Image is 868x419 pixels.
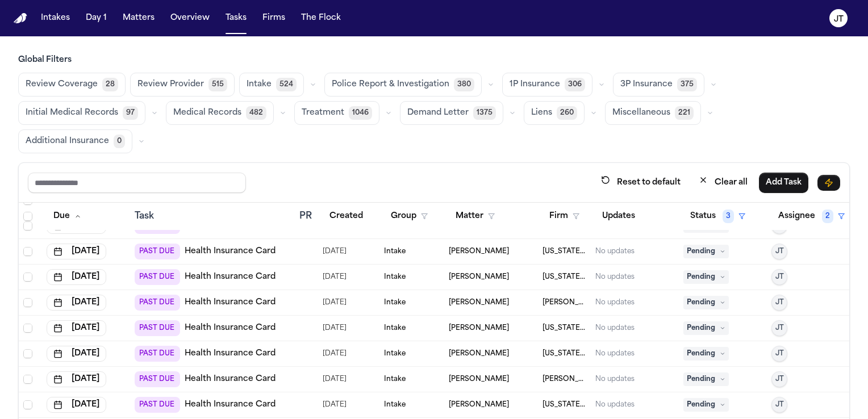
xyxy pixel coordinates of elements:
div: No updates [595,375,635,384]
button: [DATE] [47,371,106,387]
button: Demand Letter1375 [400,101,503,125]
div: No updates [595,400,635,409]
button: Police Report & Investigation380 [324,73,482,97]
span: 1046 [349,106,372,120]
span: Select row [23,324,32,333]
button: Medical Records482 [166,101,274,125]
span: 8/21/2025, 10:06:16 AM [323,397,347,413]
span: PAST DUE [135,346,180,362]
button: JT [771,397,787,413]
span: Review Provider [137,79,204,90]
span: Police Report & Investigation [332,79,449,90]
button: Clear all [692,172,754,193]
button: Intake524 [239,73,304,97]
span: PAST DUE [135,371,180,387]
button: Matters [118,8,159,28]
h3: Global Filters [18,55,850,66]
span: Initial Medical Records [26,107,118,119]
button: [DATE] [47,397,106,413]
span: 515 [208,78,227,91]
span: 28 [102,78,118,91]
span: 260 [557,106,577,120]
button: [DATE] [47,320,106,336]
span: 3P Insurance [620,79,673,90]
button: Additional Insurance0 [18,129,132,153]
span: Review Coverage [26,79,98,90]
span: Intake [384,324,406,333]
button: Tasks [221,8,251,28]
span: Tiarra Jackson [449,400,509,409]
span: 375 [677,78,697,91]
span: 524 [276,78,297,91]
button: 3P Insurance375 [613,73,704,97]
span: Michigan Auto Law [542,324,586,333]
button: Miscellaneous221 [605,101,701,125]
button: Review Provider515 [130,73,235,97]
span: Select row [23,375,32,384]
span: JT [775,400,784,409]
span: JT [775,349,784,358]
span: Additional Insurance [26,136,109,147]
span: Liens [531,107,552,119]
span: Pending [683,321,729,335]
button: JT [771,320,787,336]
span: Miscellaneous [612,107,670,119]
span: 8/21/2025, 10:05:44 AM [323,320,347,336]
span: Pending [683,398,729,412]
span: Treatment [302,107,344,119]
a: Health Insurance Card [185,348,276,359]
button: JT [771,346,787,362]
span: Tiarra Jackson [449,349,509,358]
span: PAST DUE [135,320,180,336]
span: JT [775,324,784,333]
button: JT [771,371,787,387]
span: Demand Letter [407,107,469,119]
a: Health Insurance Card [185,399,276,410]
span: 8/21/2025, 10:06:14 AM [323,346,347,362]
span: PAST DUE [135,397,180,413]
a: Day 1 [81,8,111,28]
span: Pending [683,372,729,386]
button: Add Task [759,173,808,193]
button: Review Coverage28 [18,73,126,97]
span: 1375 [473,106,496,120]
span: Intake [384,400,406,409]
div: No updates [595,349,635,358]
span: 482 [246,106,266,120]
a: Health Insurance Card [185,322,276,334]
span: 8/21/2025, 9:39:09 AM [323,371,347,387]
span: Select row [23,349,32,358]
button: Liens260 [524,101,585,125]
button: 1P Insurance306 [502,73,592,97]
button: Immediate Task [817,175,840,191]
span: Zachary Vert [449,375,509,384]
span: Pending [683,347,729,361]
button: Overview [166,8,214,28]
div: No updates [595,324,635,333]
span: Intake [384,349,406,358]
button: Reset to default [594,172,687,193]
span: 380 [454,78,474,91]
button: The Flock [297,8,345,28]
button: Intakes [36,8,74,28]
span: Medical Records [173,107,241,119]
button: Firms [258,8,290,28]
span: Intake [384,375,406,384]
span: 1P Insurance [510,79,560,90]
span: Intake [247,79,272,90]
span: 97 [123,106,138,120]
a: Home [14,13,27,24]
span: Marvell Eggleston [449,324,509,333]
a: Health Insurance Card [185,374,276,385]
span: 0 [114,135,125,148]
span: JT [775,375,784,384]
span: 221 [675,106,694,120]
